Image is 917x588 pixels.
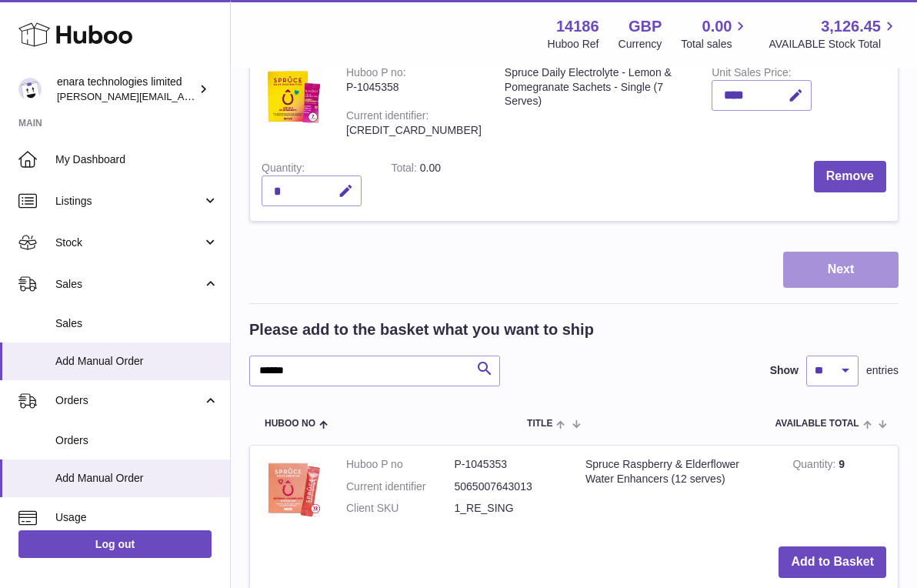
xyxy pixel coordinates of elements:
div: [CREDIT_CARD_NUMBER] [346,123,482,138]
span: [PERSON_NAME][EMAIL_ADDRESS][DOMAIN_NAME] [57,90,308,102]
button: Add to Basket [779,546,886,578]
td: Spruce Raspberry & Elderflower Water Enhancers (12 serves) [574,446,781,536]
a: 0.00 Total sales [681,16,749,52]
dt: Client SKU [346,501,455,516]
div: Huboo Ref [548,37,599,52]
div: Currency [619,37,662,52]
span: Huboo no [265,419,315,429]
span: Add Manual Order [55,354,218,369]
div: Huboo P no [346,66,406,82]
span: Sales [55,316,218,331]
span: 0.00 [420,162,441,174]
span: AVAILABLE Total [775,419,859,429]
button: Remove [814,161,886,192]
a: Log out [18,530,212,558]
label: Unit Sales Price [712,66,791,82]
span: My Dashboard [55,152,218,167]
dd: P-1045353 [455,457,563,472]
span: Total sales [681,37,749,52]
span: AVAILABLE Stock Total [769,37,899,52]
label: Total [391,162,419,178]
img: Spruce Daily Electrolyte - Lemon & Pomegranate Sachets - Single (7 Serves) [262,65,323,127]
strong: Quantity [792,458,839,474]
h2: Please add to the basket what you want to ship [249,319,594,340]
span: Sales [55,277,202,292]
div: Current identifier [346,109,428,125]
span: Usage [55,510,218,525]
span: 3,126.45 [821,16,881,37]
dt: Current identifier [346,479,455,494]
span: Orders [55,433,218,448]
label: Show [770,363,799,378]
label: Quantity [262,162,305,178]
dd: 1_RE_SING [455,501,563,516]
strong: GBP [629,16,662,37]
strong: 14186 [556,16,599,37]
a: 3,126.45 AVAILABLE Stock Total [769,16,899,52]
span: Orders [55,393,202,408]
div: enara technologies limited [57,75,195,104]
button: Next [783,252,899,288]
span: entries [866,363,899,378]
img: Spruce Raspberry & Elderflower Water Enhancers (12 serves) [262,457,323,519]
span: Title [527,419,552,429]
span: Listings [55,194,202,209]
dd: 5065007643013 [455,479,563,494]
td: Spruce Daily Electrolyte - Lemon & Pomegranate Sachets - Single (7 Serves) [493,54,700,149]
img: Dee@enara.co [18,78,42,101]
div: P-1045358 [346,80,482,95]
span: Add Manual Order [55,471,218,486]
dt: Huboo P no [346,457,455,472]
span: 0.00 [702,16,732,37]
td: 9 [781,446,898,536]
span: Stock [55,236,202,250]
